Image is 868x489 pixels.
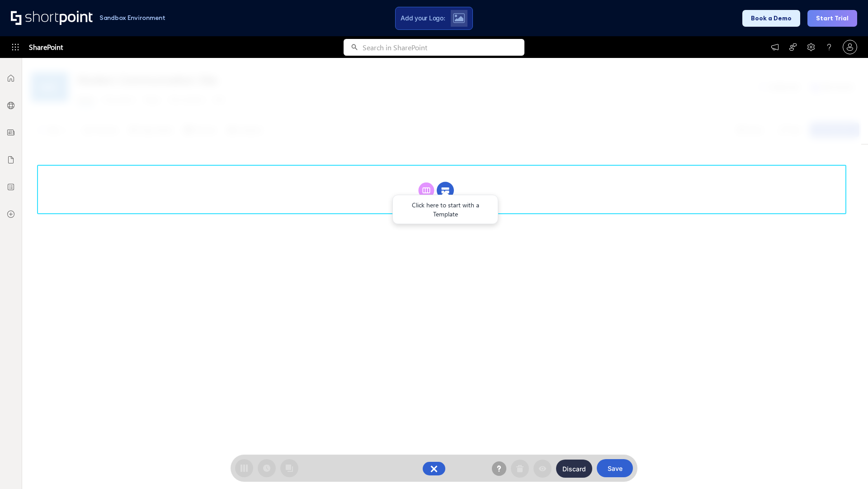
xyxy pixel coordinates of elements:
[807,10,857,27] button: Start Trial
[823,446,868,489] iframe: Chat Widget
[99,15,165,20] h1: Sandbox Environment
[597,459,633,477] button: Save
[363,39,524,56] input: Search in SharePoint
[556,460,592,478] button: Discard
[742,10,800,27] button: Book a Demo
[401,14,445,22] span: Add your Logo:
[29,36,63,58] span: SharePoint
[453,13,465,23] img: Upload logo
